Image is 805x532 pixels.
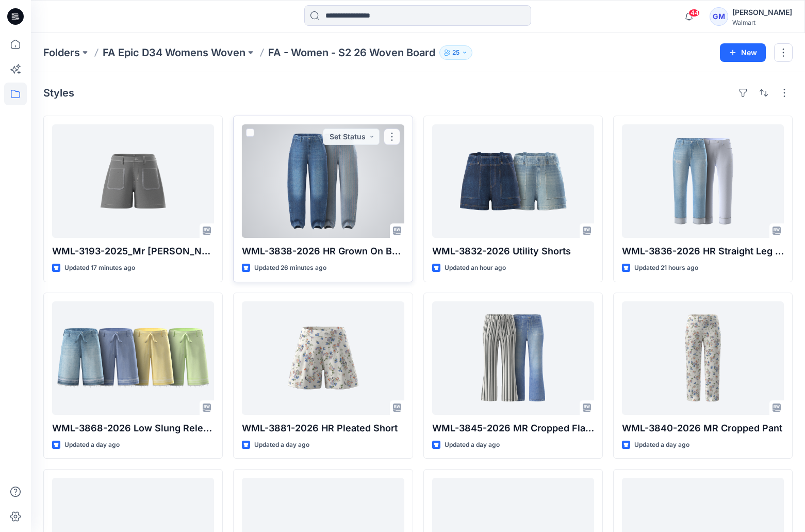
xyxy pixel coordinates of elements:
[242,421,404,436] p: WML-3881-2026 HR Pleated Short
[452,47,459,58] p: 25
[242,244,404,259] p: WML-3838-2026 HR Grown On Barrel
[432,244,594,259] p: WML-3832-2026 Utility Shorts
[43,45,80,60] a: Folders
[52,301,214,415] a: WML-3868-2026 Low Slung Release Hem Bermuda Short
[445,263,506,273] p: Updated an hour ago
[622,421,784,436] p: WML-3840-2026 MR Cropped Pant
[634,263,698,273] p: Updated 21 hours ago
[52,124,214,238] a: WML-3193-2025_Mr Patch Pkt Denim Short
[242,301,404,415] a: WML-3881-2026 HR Pleated Short
[432,421,594,436] p: WML-3845-2026 MR Cropped Flare Pant
[622,124,784,238] a: WML-3836-2026 HR Straight Leg Cuffed Crop Jean
[254,440,309,450] p: Updated a day ago
[622,244,784,259] p: WML-3836-2026 HR Straight Leg Cuffed Crop [PERSON_NAME]
[268,45,435,60] p: FA - Women - S2 26 Woven Board
[43,87,74,99] h4: Styles
[710,7,728,26] div: GM
[445,440,500,450] p: Updated a day ago
[64,440,120,450] p: Updated a day ago
[732,6,792,19] div: [PERSON_NAME]
[64,263,135,273] p: Updated 17 minutes ago
[52,421,214,436] p: WML-3868-2026 Low Slung Release Hem Bermuda Short
[688,9,700,17] span: 44
[720,43,766,62] button: New
[432,124,594,238] a: WML-3832-2026 Utility Shorts
[439,45,472,60] button: 25
[254,263,326,273] p: Updated 26 minutes ago
[103,45,245,60] a: FA Epic D34 Womens Woven
[52,244,214,259] p: WML-3193-2025_Mr [PERSON_NAME] Pkt Denim Short
[242,124,404,238] a: WML-3838-2026 HR Grown On Barrel
[432,301,594,415] a: WML-3845-2026 MR Cropped Flare Pant
[622,301,784,415] a: WML-3840-2026 MR Cropped Pant
[634,440,689,450] p: Updated a day ago
[732,19,792,26] div: Walmart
